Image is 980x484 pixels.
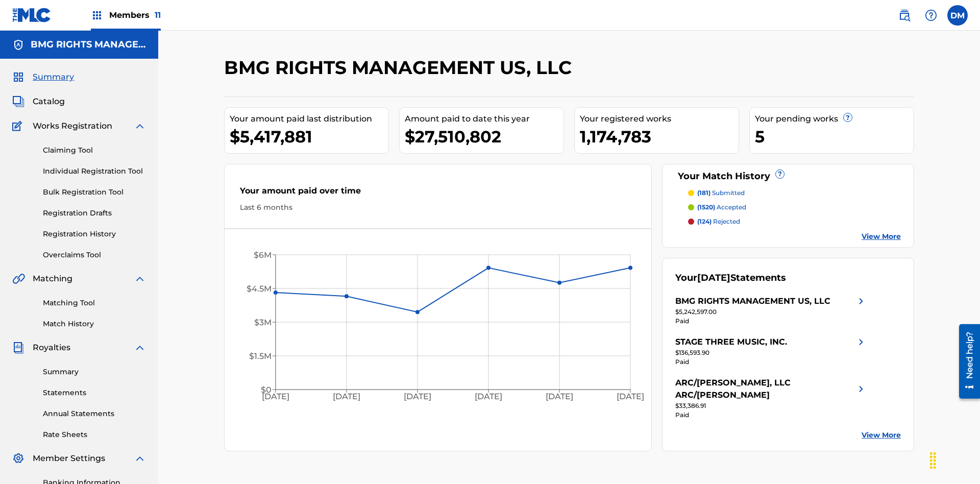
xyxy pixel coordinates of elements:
[31,39,146,51] h5: BMG RIGHTS MANAGEMENT US, LLC
[134,342,146,354] img: expand
[675,357,867,367] div: Paid
[230,113,388,125] div: Your amount paid last distribution
[12,452,24,465] img: Member Settings
[43,319,146,329] a: Match History
[675,170,901,183] div: Your Match History
[43,250,146,260] a: Overclaims Tool
[224,56,577,79] h2: BMG RIGHTS MANAGEMENT US, LLC
[333,392,360,402] tspan: [DATE]
[43,166,146,177] a: Individual Registration Tool
[675,336,787,348] div: STAGE THREE MUSIC, INC.
[697,203,746,212] p: accepted
[675,348,867,357] div: $136,593.90
[675,377,855,401] div: ARC/[PERSON_NAME], LLC ARC/[PERSON_NAME]
[688,217,901,226] a: (124) rejected
[675,271,786,285] div: Your Statements
[43,408,146,419] a: Annual Statements
[951,320,980,404] iframe: Resource Center
[580,125,739,148] div: 1,174,783
[617,392,645,402] tspan: [DATE]
[12,8,52,22] img: MLC Logo
[12,95,65,108] a: CatalogCatalog
[33,273,72,285] span: Matching
[155,10,161,20] span: 11
[134,273,146,285] img: expand
[675,317,867,326] div: Paid
[675,307,867,317] div: $5,242,597.00
[12,273,25,285] img: Matching
[776,170,784,178] span: ?
[33,95,65,108] span: Catalog
[33,342,70,354] span: Royalties
[33,452,105,465] span: Member Settings
[546,392,573,402] tspan: [DATE]
[254,318,272,327] tspan: $3M
[929,435,980,484] iframe: Chat Widget
[675,336,867,367] a: STAGE THREE MUSIC, INC.right chevron icon$136,593.90Paid
[12,39,24,51] img: Accounts
[240,185,636,202] div: Your amount paid over time
[675,377,867,420] a: ARC/[PERSON_NAME], LLC ARC/[PERSON_NAME]right chevron icon$33,386.91Paid
[43,429,146,440] a: Rate Sheets
[844,113,852,122] span: ?
[697,188,745,198] p: submitted
[405,113,563,125] div: Amount paid to date this year
[247,284,272,294] tspan: $4.5M
[262,392,289,402] tspan: [DATE]
[261,385,272,395] tspan: $0
[675,401,867,410] div: $33,386.91
[755,125,914,148] div: 5
[240,202,636,213] div: Last 6 months
[697,217,740,226] p: rejected
[12,120,26,132] img: Works Registration
[33,71,74,83] span: Summary
[921,5,941,26] div: Help
[697,203,715,211] span: (1520)
[43,298,146,308] a: Matching Tool
[925,445,941,476] div: Drag
[134,120,146,132] img: expand
[688,203,901,212] a: (1520) accepted
[675,295,867,326] a: BMG RIGHTS MANAGEMENT US, LLCright chevron icon$5,242,597.00Paid
[91,9,103,21] img: Top Rightsholders
[894,5,915,26] a: Public Search
[254,250,272,260] tspan: $6M
[898,9,911,21] img: search
[675,410,867,420] div: Paid
[475,392,502,402] tspan: [DATE]
[43,229,146,239] a: Registration History
[855,295,867,307] img: right chevron icon
[43,145,146,156] a: Claiming Tool
[855,377,867,401] img: right chevron icon
[43,388,146,398] a: Statements
[43,187,146,198] a: Bulk Registration Tool
[862,231,901,242] a: View More
[755,113,914,125] div: Your pending works
[855,336,867,348] img: right chevron icon
[405,125,563,148] div: $27,510,802
[109,9,161,21] span: Members
[675,295,830,307] div: BMG RIGHTS MANAGEMENT US, LLC
[947,5,968,26] div: User Menu
[404,392,431,402] tspan: [DATE]
[12,71,24,83] img: Summary
[697,217,712,225] span: (124)
[230,125,388,148] div: $5,417,881
[925,9,937,21] img: help
[580,113,739,125] div: Your registered works
[249,351,272,361] tspan: $1.5M
[134,452,146,465] img: expand
[862,430,901,441] a: View More
[697,272,730,283] span: [DATE]
[697,189,710,197] span: (181)
[12,342,24,354] img: Royalties
[12,95,24,108] img: Catalog
[12,71,74,83] a: SummarySummary
[688,188,901,198] a: (181) submitted
[43,367,146,377] a: Summary
[43,208,146,219] a: Registration Drafts
[33,120,112,132] span: Works Registration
